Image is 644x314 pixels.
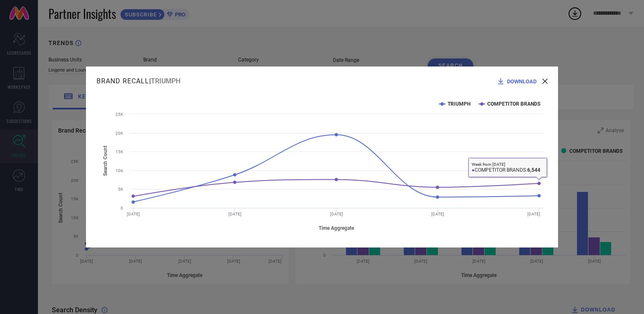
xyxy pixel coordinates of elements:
[102,146,108,176] tspan: Search Count
[151,77,180,85] span: TRIUMPH
[487,101,540,107] text: COMPETITOR BRANDS
[330,212,343,216] text: [DATE]
[448,101,470,107] text: TRIUMPH
[118,187,123,192] text: 5K
[97,77,149,85] h1: Brand Recall
[115,149,123,154] text: 15K
[115,112,123,117] text: 25K
[228,212,241,216] text: [DATE]
[527,212,540,216] text: [DATE]
[121,206,123,210] text: 0
[127,212,140,216] text: [DATE]
[507,78,537,85] span: DOWNLOAD
[496,77,541,85] div: Download
[115,131,123,136] text: 20K
[319,225,354,231] tspan: Time Aggregate
[431,212,444,216] text: [DATE]
[115,168,123,173] text: 10K
[97,77,180,85] div: |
